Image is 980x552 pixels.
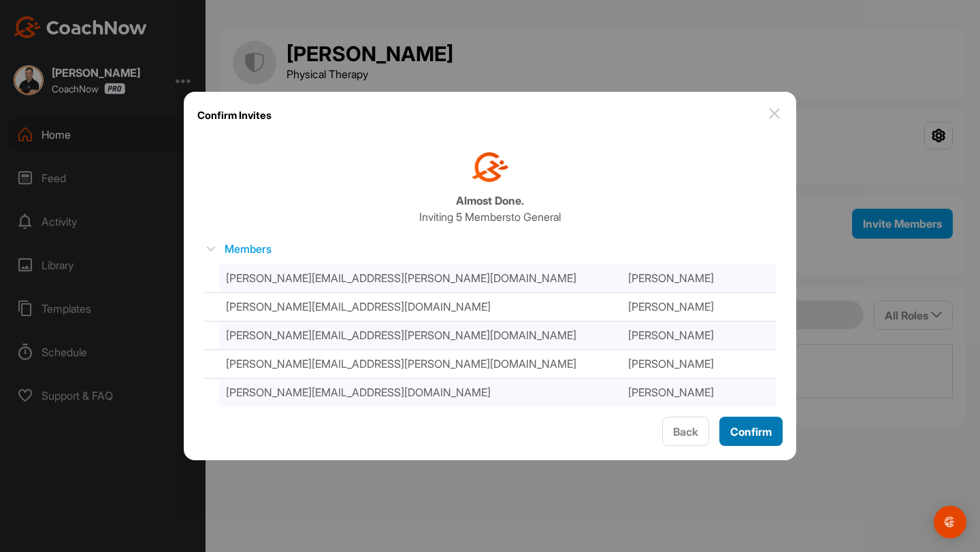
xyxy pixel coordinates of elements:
td: [PERSON_NAME] [621,264,731,292]
td: [PERSON_NAME] [621,321,731,349]
label: Members [204,235,776,264]
td: [PERSON_NAME][EMAIL_ADDRESS][DOMAIN_NAME] [219,292,621,321]
span: Confirm [730,425,772,438]
td: [PERSON_NAME][EMAIL_ADDRESS][DOMAIN_NAME] [219,378,621,407]
h1: Confirm Invites [197,105,272,125]
div: Open Intercom Messenger [934,506,966,538]
td: [PERSON_NAME][EMAIL_ADDRESS][PERSON_NAME][DOMAIN_NAME] [219,264,621,292]
button: Confirm [719,417,783,446]
p: Inviting 5 Members to General [419,209,561,225]
button: Back [662,417,709,446]
td: [PERSON_NAME] [621,292,731,321]
img: coachnow icon [472,152,509,182]
td: [PERSON_NAME][EMAIL_ADDRESS][PERSON_NAME][DOMAIN_NAME] [219,321,621,349]
td: [PERSON_NAME] [621,378,731,407]
span: Back [673,425,698,438]
td: [PERSON_NAME][EMAIL_ADDRESS][PERSON_NAME][DOMAIN_NAME] [219,349,621,378]
td: [PERSON_NAME] [621,349,731,378]
b: Almost Done. [456,194,524,207]
img: close [766,105,783,122]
